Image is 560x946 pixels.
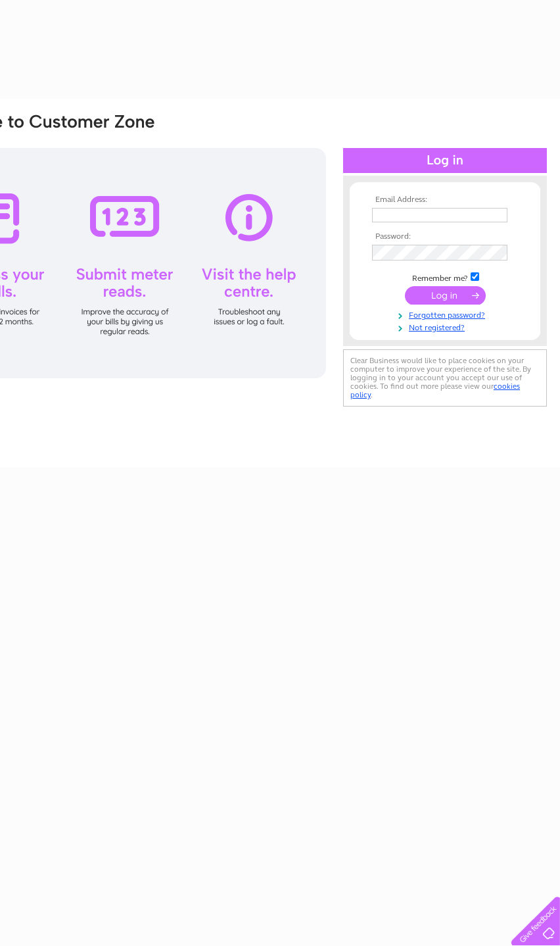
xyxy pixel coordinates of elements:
input: Submit [405,286,486,305]
a: Not registered? [372,320,521,333]
a: Forgotten password? [372,308,521,320]
th: Password: [369,232,521,241]
td: Remember me? [369,270,521,284]
a: cookies policy [350,382,520,399]
div: Clear Business would like to place cookies on your computer to improve your experience of the sit... [343,349,547,407]
th: Email Address: [369,195,521,205]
